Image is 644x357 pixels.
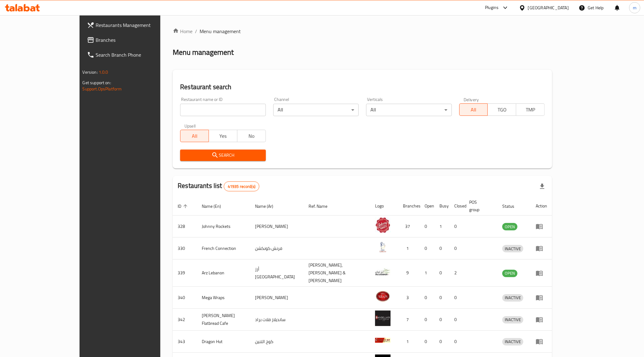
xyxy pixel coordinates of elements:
[200,28,241,35] span: Menu management
[370,197,398,216] th: Logo
[209,130,237,142] button: Yes
[202,202,229,210] span: Name (En)
[502,270,517,277] div: OPEN
[180,130,209,142] button: All
[502,202,522,210] span: Status
[502,338,523,346] div: INACTIVE
[536,338,547,345] div: Menu
[180,150,266,161] button: Search
[398,287,420,309] td: 3
[240,132,263,141] span: No
[633,4,637,11] span: m
[420,197,434,216] th: Open
[309,202,336,210] span: Ref. Name
[536,245,547,252] div: Menu
[420,259,434,287] td: 1
[434,216,449,237] td: 1
[197,259,250,287] td: Arz Lebanon
[183,132,206,141] span: All
[211,132,235,141] span: Yes
[180,82,545,92] h2: Restaurant search
[237,130,266,142] button: No
[197,287,250,309] td: Mega Wraps
[536,269,547,277] div: Menu
[434,197,449,216] th: Busy
[83,85,122,93] a: Support.OpsPlatform
[375,311,391,326] img: Sandella's Flatbread Cafe
[462,105,486,114] span: All
[434,287,449,309] td: 0
[434,331,449,353] td: 0
[99,68,108,76] span: 1.0.0
[528,4,569,11] div: [GEOGRAPHIC_DATA]
[449,237,464,259] td: 0
[502,223,517,230] div: OPEN
[83,79,111,87] span: Get support on:
[173,28,552,35] nav: breadcrumb
[502,223,517,230] span: OPEN
[250,216,304,237] td: [PERSON_NAME]
[449,287,464,309] td: 0
[375,264,391,280] img: Arz Lebanon
[375,333,391,348] img: Dragon Hut
[502,316,523,324] div: INACTIVE
[83,68,98,76] span: Version:
[420,216,434,237] td: 0
[536,223,547,230] div: Menu
[502,245,523,252] div: INACTIVE
[398,216,420,237] td: 37
[82,18,187,33] a: Restaurants Management
[96,51,182,59] span: Search Branch Phone
[485,4,499,11] div: Plugins
[195,28,197,35] li: /
[250,309,304,331] td: سانديلاز فلات براد
[250,331,304,353] td: كوخ التنين
[502,270,517,277] span: OPEN
[250,237,304,259] td: فرنش كونكشن
[178,202,189,210] span: ID
[398,309,420,331] td: 7
[536,316,547,323] div: Menu
[184,124,196,128] label: Upsell
[420,287,434,309] td: 0
[82,47,187,62] a: Search Branch Phone
[434,309,449,331] td: 0
[449,309,464,331] td: 0
[398,259,420,287] td: 9
[197,309,250,331] td: [PERSON_NAME] Flatbread Cafe
[502,245,523,252] span: INACTIVE
[398,197,420,216] th: Branches
[250,259,304,287] td: أرز [GEOGRAPHIC_DATA]
[469,198,490,213] span: POS group
[173,47,234,57] h2: Menu management
[197,237,250,259] td: French Connection
[224,184,259,189] span: 41935 record(s)
[464,97,479,102] label: Delivery
[82,33,187,47] a: Branches
[398,331,420,353] td: 1
[375,289,391,304] img: Mega Wraps
[375,217,391,233] img: Johnny Rockets
[434,259,449,287] td: 0
[434,237,449,259] td: 0
[536,294,547,301] div: Menu
[519,105,542,114] span: TMP
[96,36,182,44] span: Branches
[185,151,261,159] span: Search
[502,294,523,301] span: INACTIVE
[449,216,464,237] td: 0
[502,338,523,345] span: INACTIVE
[531,197,552,216] th: Action
[224,181,259,191] div: Total records count
[516,103,545,116] button: TMP
[535,179,550,194] div: Export file
[420,331,434,353] td: 0
[180,104,266,116] input: Search for restaurant name or ID..
[459,103,488,116] button: All
[366,104,452,116] div: All
[487,103,516,116] button: TGO
[96,21,182,29] span: Restaurants Management
[420,237,434,259] td: 0
[420,309,434,331] td: 0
